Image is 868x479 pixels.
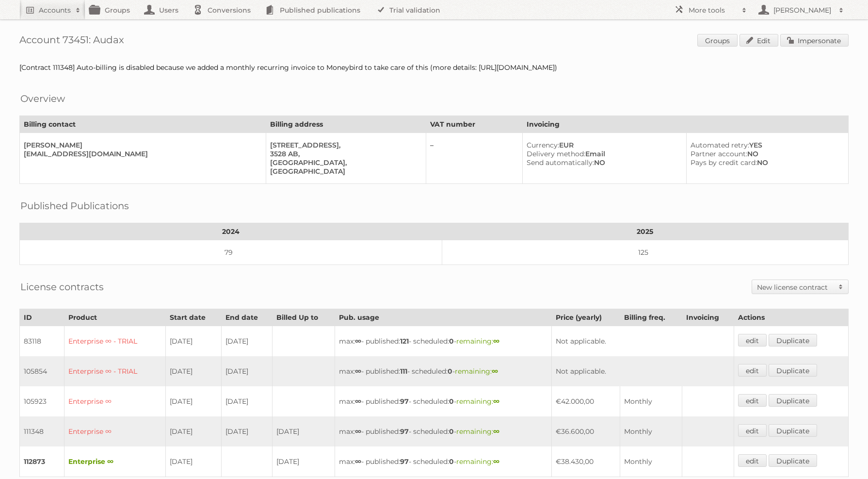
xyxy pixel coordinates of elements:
span: Send automatically: [527,158,594,167]
span: remaining: [456,457,499,466]
strong: ∞ [355,427,361,436]
td: Enterprise ∞ - TRIAL [64,326,166,357]
span: remaining: [455,367,498,376]
strong: 121 [400,337,409,346]
td: [DATE] [273,416,335,446]
td: [DATE] [166,356,221,386]
td: 83118 [20,326,64,357]
div: NO [527,158,678,167]
td: – [426,133,523,184]
td: max: - published: - scheduled: - [335,326,552,357]
th: Invoicing [682,309,734,326]
strong: 0 [449,427,454,436]
td: Enterprise ∞ [64,386,166,416]
strong: 111 [400,367,407,376]
div: Email [527,149,678,158]
div: [Contract 111348] Auto-billing is disabled because we added a monthly recurring invoice to Moneyb... [19,63,849,72]
td: €36.600,00 [552,416,620,446]
div: 3528 AB, [270,149,418,158]
h2: Accounts [39,5,71,15]
strong: ∞ [355,337,361,346]
td: Enterprise ∞ [64,446,166,477]
div: NO [691,149,840,158]
td: [DATE] [221,326,272,357]
td: 112873 [20,446,64,477]
td: Enterprise ∞ [64,416,166,446]
td: [DATE] [221,386,272,416]
a: Groups [697,34,738,47]
td: [DATE] [166,386,221,416]
td: Monthly [620,446,682,477]
th: Start date [166,309,221,326]
td: 125 [442,240,848,265]
th: Billing contact [20,116,266,133]
div: EUR [527,141,678,149]
th: End date [221,309,272,326]
td: max: - published: - scheduled: - [335,356,552,386]
th: Pub. usage [335,309,552,326]
strong: 97 [400,457,409,466]
a: edit [738,394,767,407]
strong: ∞ [493,337,499,346]
div: NO [691,158,840,167]
a: Duplicate [769,424,817,437]
td: [DATE] [166,416,221,446]
div: [PERSON_NAME] [24,141,258,149]
strong: 97 [400,427,409,436]
strong: 0 [448,367,452,376]
th: ID [20,309,64,326]
td: [DATE] [166,326,221,357]
th: 2024 [20,223,442,240]
th: VAT number [426,116,523,133]
span: Automated retry: [691,141,749,149]
td: [DATE] [166,446,221,477]
h2: Published Publications [20,198,129,213]
th: Price (yearly) [552,309,620,326]
a: edit [738,364,767,377]
strong: ∞ [355,397,361,406]
strong: ∞ [493,397,499,406]
th: Actions [734,309,848,326]
a: edit [738,424,767,437]
strong: ∞ [355,457,361,466]
a: Duplicate [769,334,817,347]
div: [GEOGRAPHIC_DATA] [270,167,418,176]
td: Monthly [620,416,682,446]
span: Toggle [834,280,848,294]
td: €42.000,00 [552,386,620,416]
div: [EMAIL_ADDRESS][DOMAIN_NAME] [24,149,258,158]
span: Partner account: [691,149,747,158]
a: Impersonate [780,34,849,47]
div: [STREET_ADDRESS], [270,141,418,149]
strong: ∞ [493,427,499,436]
th: Product [64,309,166,326]
td: 79 [20,240,442,265]
strong: 0 [449,457,454,466]
a: Duplicate [769,454,817,467]
span: remaining: [456,337,499,346]
h2: New license contract [757,282,834,292]
a: edit [738,334,767,347]
td: [DATE] [273,446,335,477]
h1: Account 73451: Audax [19,34,849,49]
strong: 0 [449,397,454,406]
h2: [PERSON_NAME] [771,5,834,15]
strong: ∞ [493,457,499,466]
td: €38.430,00 [552,446,620,477]
span: Pays by credit card: [691,158,757,167]
a: Edit [739,34,778,47]
td: [DATE] [221,356,272,386]
td: max: - published: - scheduled: - [335,416,552,446]
span: remaining: [456,397,499,406]
div: YES [691,141,840,149]
td: max: - published: - scheduled: - [335,446,552,477]
td: Enterprise ∞ - TRIAL [64,356,166,386]
th: Invoicing [522,116,848,133]
td: 111348 [20,416,64,446]
td: Not applicable. [552,326,734,357]
td: Monthly [620,386,682,416]
td: Not applicable. [552,356,734,386]
span: Delivery method: [527,149,585,158]
h2: Overview [20,91,65,106]
span: Currency: [527,141,559,149]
